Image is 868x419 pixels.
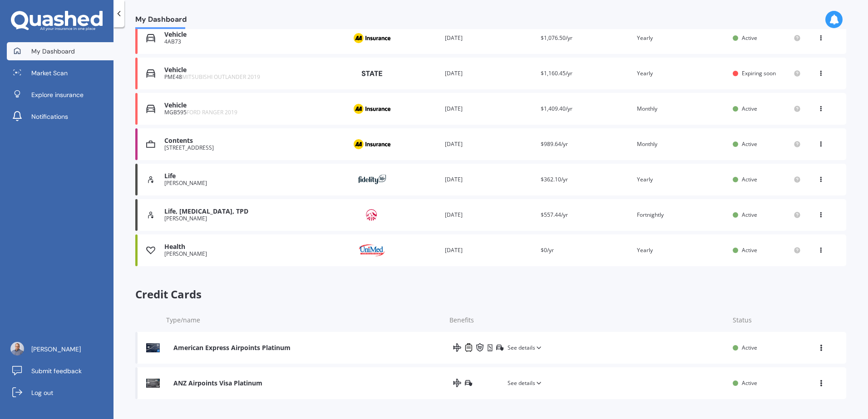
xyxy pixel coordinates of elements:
div: Monthly [637,140,725,149]
a: My Dashboard [7,42,113,60]
div: Vehicle [164,31,342,39]
div: [DATE] [445,69,533,78]
span: $362.10/yr [541,175,568,183]
img: ACg8ocIyarydB0anq_jjP0prZsoD-uLPLMQmyd-69yTMGtwVi_fQup9BBQ=s96-c [10,342,24,356]
div: Yearly [637,175,725,184]
div: Vehicle [164,66,342,74]
a: [PERSON_NAME] [7,340,113,358]
img: UniMed [349,242,395,259]
div: [DATE] [445,246,533,255]
div: [DATE] [445,34,533,43]
img: Fidelity Life [349,171,395,188]
span: Submit feedback [31,366,82,375]
div: [DATE] [445,175,533,184]
img: Health [146,246,155,255]
img: AIA [349,206,395,224]
span: Notifications [31,112,68,121]
img: American Express Airpoints Platinum [146,343,160,352]
span: $557.44/yr [541,211,568,219]
div: Yearly [637,34,725,43]
div: [DATE] [445,210,533,219]
div: Contents [164,137,342,145]
a: Log out [7,384,113,402]
div: Fortnightly [637,210,725,219]
span: See details [508,343,542,352]
span: $1,076.50/yr [541,34,572,42]
a: Explore insurance [7,86,113,104]
span: MITSUBISHI OUTLANDER 2019 [182,73,260,81]
img: Vehicle [146,69,155,78]
div: [PERSON_NAME] [164,180,342,186]
div: Status [733,316,801,325]
div: ANZ Airpoints Visa Platinum [173,379,262,388]
span: $0/yr [541,246,554,254]
span: Explore insurance [31,90,84,99]
div: Yearly [637,69,725,78]
img: AA [349,29,395,47]
img: Life [146,210,155,219]
div: MGB595 [164,109,342,116]
a: Submit feedback [7,362,113,380]
div: Vehicle [164,102,342,109]
span: $989.64/yr [541,140,568,148]
span: Market Scan [31,68,68,78]
span: Active [742,105,757,112]
span: $1,160.45/yr [541,69,572,77]
div: American Express Airpoints Platinum [173,343,291,352]
div: Yearly [637,246,725,255]
div: [PERSON_NAME] [164,251,342,257]
img: AA [349,136,395,153]
div: Health [164,243,342,251]
div: Type/name [166,316,442,325]
a: Market Scan [7,64,113,82]
img: Contents [146,140,155,149]
span: FORD RANGER 2019 [187,108,237,116]
div: PME48 [164,74,342,80]
div: Benefits [449,316,725,325]
div: [DATE] [445,104,533,113]
div: [PERSON_NAME] [164,215,342,222]
a: Notifications [7,107,113,126]
div: 4AB73 [164,39,342,45]
div: [STREET_ADDRESS] [164,145,342,151]
span: Active [742,34,757,42]
div: [DATE] [445,140,533,149]
span: My Dashboard [31,47,75,56]
img: Vehicle [146,34,155,43]
span: Credit Cards [135,288,846,301]
span: $1,409.40/yr [541,105,572,112]
img: State [349,65,395,82]
img: Vehicle [146,104,155,113]
span: See details [508,379,542,388]
span: Active [742,140,757,148]
span: Active [742,175,757,183]
span: Log out [31,388,53,397]
div: Life, Cancer, TPD [164,208,342,215]
img: Life [146,175,155,184]
div: Life [164,172,342,180]
span: Active [742,344,757,351]
span: Expiring soon [742,69,776,77]
span: Active [742,246,757,254]
img: ANZ Airpoints Visa Platinum [146,379,160,388]
img: AA [349,100,395,117]
span: Active [742,379,757,387]
div: Monthly [637,104,725,113]
span: Active [742,211,757,219]
span: [PERSON_NAME] [31,345,81,354]
span: My Dashboard [135,15,187,27]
